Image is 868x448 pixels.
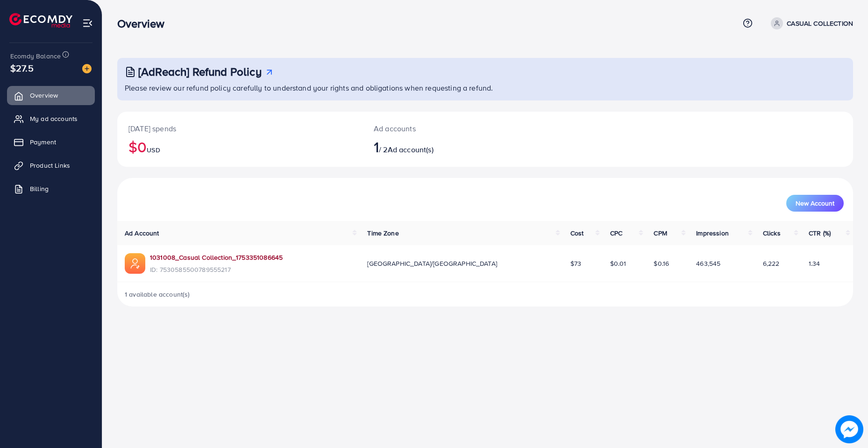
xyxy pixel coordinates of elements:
img: image [82,64,92,73]
span: 1 available account(s) [125,290,190,299]
h3: Overview [117,17,172,30]
span: USD [147,145,160,155]
span: Ad Account [125,228,159,238]
a: 1031008_Casual Collection_1753351086645 [150,253,283,262]
span: [GEOGRAPHIC_DATA]/[GEOGRAPHIC_DATA] [367,259,497,268]
span: ID: 7530585500789555217 [150,265,283,274]
span: Payment [30,137,56,147]
span: $0.01 [610,259,626,268]
h2: $0 [128,138,351,156]
span: 6,222 [763,259,780,268]
span: Ad account(s) [388,144,434,155]
p: Please review our refund policy carefully to understand your rights and obligations when requesti... [125,82,847,93]
span: 1.34 [809,259,820,268]
button: New Account [786,195,844,212]
span: Impression [696,228,729,238]
span: New Account [796,200,834,206]
p: Ad accounts [374,123,535,134]
h3: [AdReach] Refund Policy [138,65,262,78]
span: CPC [610,228,622,238]
span: My ad accounts [30,114,78,123]
span: 1 [374,136,379,157]
span: Time Zone [367,228,398,238]
span: Ecomdy Balance [10,51,61,61]
span: CTR (%) [809,228,831,238]
img: logo [9,13,72,28]
a: Overview [7,86,95,105]
span: $27.5 [10,61,34,75]
span: Product Links [30,161,70,170]
span: $0.16 [654,259,669,268]
span: Cost [570,228,584,238]
span: Billing [30,184,49,193]
a: Product Links [7,156,95,175]
img: image [835,415,863,443]
span: $73 [570,259,581,268]
h2: / 2 [374,138,535,156]
img: menu [82,18,93,28]
p: CASUAL COLLECTION [787,18,853,29]
img: ic-ads-acc.e4c84228.svg [125,253,145,274]
span: 463,545 [696,259,720,268]
span: CPM [654,228,667,238]
span: Overview [30,91,58,100]
a: CASUAL COLLECTION [767,17,853,29]
p: [DATE] spends [128,123,351,134]
a: Payment [7,133,95,151]
span: Clicks [763,228,781,238]
a: My ad accounts [7,109,95,128]
a: Billing [7,179,95,198]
